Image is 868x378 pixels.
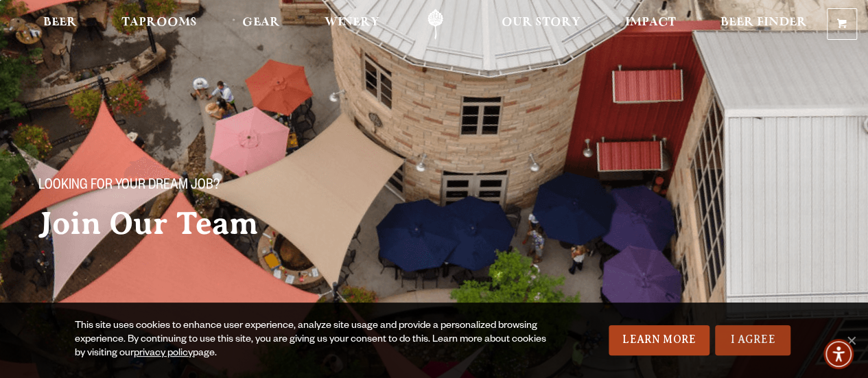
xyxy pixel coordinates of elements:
[34,9,86,40] a: Beer
[325,17,379,28] span: Winery
[493,9,589,40] a: Our Story
[233,9,289,40] a: Gear
[720,17,807,28] span: Beer Finder
[712,9,816,40] a: Beer Finder
[502,17,580,28] span: Our Story
[616,9,685,40] a: Impact
[242,17,280,28] span: Gear
[609,325,709,355] a: Learn More
[113,9,206,40] a: Taprooms
[316,9,388,40] a: Winery
[121,17,197,28] span: Taprooms
[410,9,461,40] a: Odell Home
[134,349,193,359] a: privacy policy
[715,325,790,355] a: I Agree
[38,206,467,241] h2: Join Our Team
[625,17,676,28] span: Impact
[75,320,554,361] div: This site uses cookies to enhance user experience, analyze site usage and provide a personalized ...
[823,339,854,369] div: Accessibility Menu
[43,17,77,28] span: Beer
[38,178,220,196] span: Looking for your dream job?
